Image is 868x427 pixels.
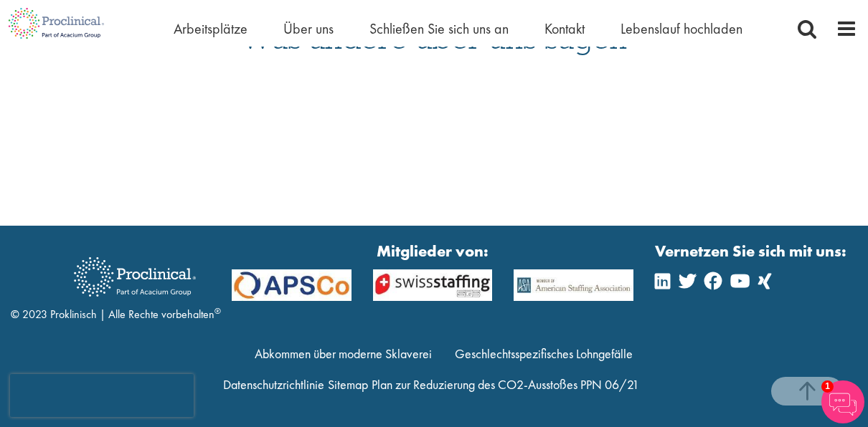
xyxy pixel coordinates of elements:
[63,247,207,307] img: Proclinical Recruitment
[455,345,633,362] a: Geschlechtsspezifisches Lohngefälle
[283,19,334,38] a: Über uns
[655,240,846,262] strong: Vernetzen Sie sich mit uns:
[369,19,509,38] a: Schließen Sie sich uns an
[223,376,324,393] a: Datenschutzrichtlinie
[232,240,633,262] strong: Mitglieder von:
[821,380,864,423] img: Chatbot
[621,19,742,38] a: Lebenslauf hochladen
[544,19,585,38] a: Kontakt
[372,376,639,393] a: Plan zur Reduzierung des CO2-Ausstoßes PPN 06/21
[362,269,504,301] img: APSCo
[10,374,194,417] iframe: reCAPTCHA
[11,307,214,322] font: © 2023 Proklinisch | Alle Rechte vorbehalten
[821,380,834,393] span: 1
[221,269,362,301] img: APSCo
[174,19,247,38] a: Arbeitsplätze
[214,305,221,317] sup: ®
[328,376,368,393] a: Sitemap
[255,345,432,362] a: Abkommen über moderne Sklaverei
[503,269,644,301] img: APSCo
